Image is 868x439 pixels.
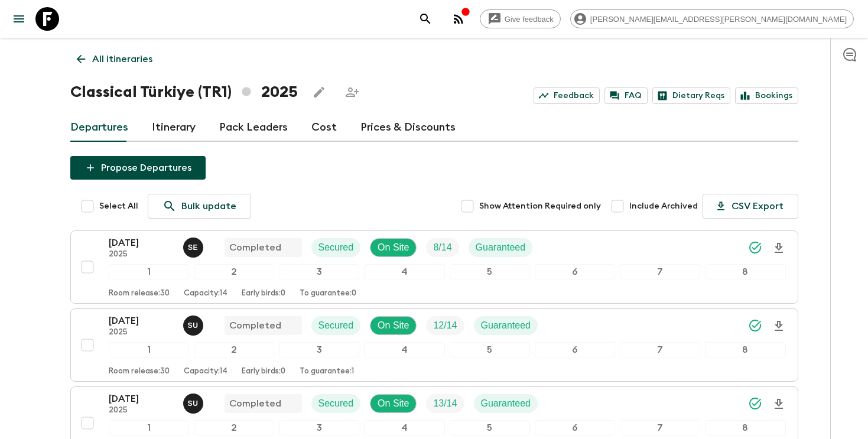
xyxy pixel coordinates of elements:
div: 7 [620,342,700,357]
p: On Site [378,396,409,411]
p: Completed [229,240,281,255]
div: 5 [450,264,530,279]
p: [DATE] [109,314,174,328]
div: 6 [535,420,615,435]
div: 4 [364,342,444,357]
p: 12 / 14 [433,318,457,333]
p: 8 / 14 [433,240,451,255]
div: 5 [450,420,530,435]
p: Completed [229,318,281,333]
p: All itineraries [92,52,152,66]
p: 2025 [109,406,174,415]
p: Secured [318,318,354,333]
span: Share this itinerary [340,80,364,104]
a: Give feedback [480,9,561,28]
svg: Synced Successfully [748,240,762,255]
span: Sefa Uz [183,319,206,329]
a: Pack Leaders [219,113,288,142]
p: 2025 [109,250,174,259]
div: 7 [620,264,700,279]
a: All itineraries [70,47,159,71]
span: Sefa Uz [183,397,206,407]
span: [PERSON_NAME][EMAIL_ADDRESS][PERSON_NAME][DOMAIN_NAME] [584,15,853,24]
a: Cost [311,113,337,142]
div: 2 [194,420,274,435]
button: CSV Export [703,194,798,219]
p: Bulk update [181,199,236,213]
p: To guarantee: 0 [300,289,356,298]
svg: Synced Successfully [748,396,762,411]
a: Itinerary [152,113,196,142]
div: 4 [364,264,444,279]
a: Feedback [534,87,600,104]
div: 4 [364,420,444,435]
p: To guarantee: 1 [300,367,354,376]
button: [DATE]2025Sefa UzCompletedSecuredOn SiteTrip FillGuaranteed12345678Room release:30Capacity:14Earl... [70,308,798,382]
div: Secured [311,316,361,335]
svg: Synced Successfully [748,318,762,333]
div: On Site [370,238,417,257]
p: On Site [378,318,409,333]
a: FAQ [604,87,648,104]
p: Secured [318,240,354,255]
p: Capacity: 14 [184,367,227,376]
div: 6 [535,264,615,279]
svg: Download Onboarding [772,397,786,411]
button: Propose Departures [70,156,206,180]
p: Early birds: 0 [242,289,285,298]
p: Room release: 30 [109,289,170,298]
div: 5 [450,342,530,357]
div: Trip Fill [426,394,464,413]
div: Trip Fill [426,238,459,257]
div: [PERSON_NAME][EMAIL_ADDRESS][PERSON_NAME][DOMAIN_NAME] [570,9,854,28]
div: Trip Fill [426,316,464,335]
p: Completed [229,396,281,411]
div: 2 [194,342,274,357]
a: Departures [70,113,128,142]
span: Give feedback [498,15,560,24]
div: 7 [620,420,700,435]
p: 13 / 14 [433,396,457,411]
button: search adventures [414,7,437,31]
div: 2 [194,264,274,279]
p: Early birds: 0 [242,367,285,376]
div: 1 [109,420,189,435]
p: Guaranteed [481,396,531,411]
p: Room release: 30 [109,367,170,376]
span: Select All [99,200,138,212]
p: Guaranteed [476,240,526,255]
div: 3 [279,342,359,357]
p: On Site [378,240,409,255]
button: [DATE]2025Süleyman ErköseCompletedSecuredOn SiteTrip FillGuaranteed12345678Room release:30Capacit... [70,230,798,304]
p: Secured [318,396,354,411]
div: On Site [370,394,417,413]
h1: Classical Türkiye (TR1) 2025 [70,80,298,104]
div: 3 [279,420,359,435]
span: Show Attention Required only [479,200,601,212]
div: 1 [109,264,189,279]
div: Secured [311,238,361,257]
div: 8 [705,420,785,435]
div: On Site [370,316,417,335]
a: Bulk update [148,194,251,219]
div: 8 [705,342,785,357]
p: [DATE] [109,236,174,250]
p: 2025 [109,328,174,337]
svg: Download Onboarding [772,319,786,333]
svg: Download Onboarding [772,241,786,255]
a: Bookings [735,87,798,104]
div: 1 [109,342,189,357]
button: Edit this itinerary [307,80,331,104]
a: Prices & Discounts [360,113,456,142]
p: Capacity: 14 [184,289,227,298]
span: Include Archived [629,200,698,212]
p: [DATE] [109,392,174,406]
span: Süleyman Erköse [183,241,206,251]
button: menu [7,7,31,31]
div: Secured [311,394,361,413]
div: 3 [279,264,359,279]
a: Dietary Reqs [652,87,730,104]
div: 8 [705,264,785,279]
p: Guaranteed [481,318,531,333]
div: 6 [535,342,615,357]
